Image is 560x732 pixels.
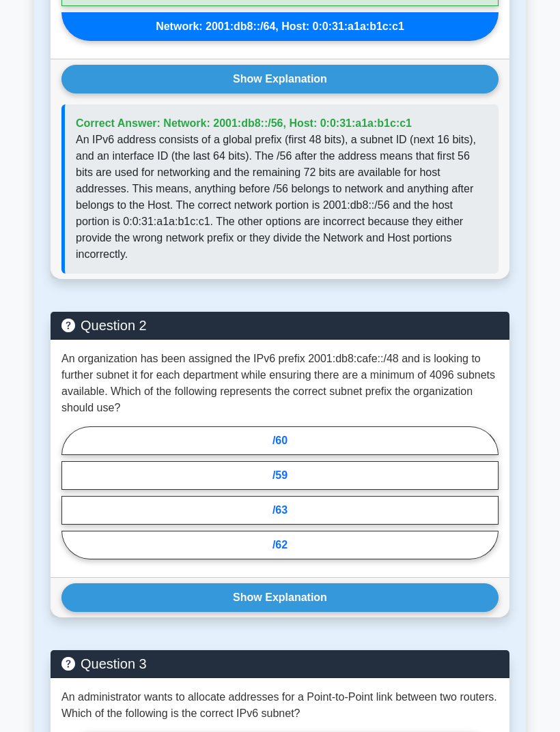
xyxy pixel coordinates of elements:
[61,12,499,41] label: Network: 2001:db8::/64, Host: 0:0:31:a1a:b1c:c1
[76,132,488,263] p: An IPv6 address consists of a global prefix (first 48 bits), a subnet ID (next 16 bits), and an i...
[61,461,499,490] label: /59
[61,531,499,559] label: /62
[61,351,499,416] p: An organization has been assigned the IPv6 prefix 2001:db8:cafe::/48 and is looking to further su...
[76,117,412,129] span: Correct Answer: Network: 2001:db8::/56, Host: 0:0:31:a1a:b1c:c1
[61,317,499,334] h5: Question 2
[61,583,499,612] button: Show Explanation
[61,656,499,672] h5: Question 3
[61,496,499,525] label: /63
[61,65,499,93] button: Show Explanation
[61,426,499,455] label: /60
[61,689,499,722] p: An administrator wants to allocate addresses for a Point-to-Point link between two routers. Which...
